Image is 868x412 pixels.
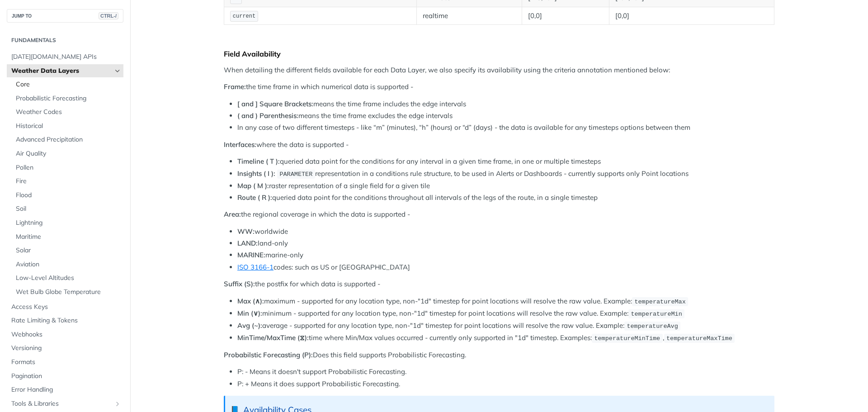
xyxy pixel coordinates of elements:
button: Hide subpages for Weather Data Layers [114,67,121,75]
span: Probabilistic Forecasting [16,94,121,103]
strong: Map ( M ): [237,181,269,190]
li: marine-only [237,250,774,260]
a: Versioning [7,341,123,355]
strong: Max (∧): [237,297,264,305]
a: Access Keys [7,300,123,314]
a: Rate Limiting & Tokens [7,314,123,327]
strong: Insights ( I ): [237,169,275,178]
p: the postfix for which data is supported - [224,279,774,289]
span: temperatureAvg [627,323,678,330]
button: JUMP TOCTRL-/ [7,9,123,23]
div: Field Availability [224,49,774,58]
li: representation in a conditions rule structure, to be used in Alerts or Dashboards - currently sup... [237,169,774,179]
a: Tools & LibrariesShow subpages for Tools & Libraries [7,397,123,411]
a: Weather Data LayersHide subpages for Weather Data Layers [7,64,123,78]
span: temperatureMax [634,298,685,305]
li: queried data point for the conditions throughout all intervals of the legs of the route, in a sin... [237,193,774,203]
span: Low-Level Altitudes [16,274,121,283]
strong: Probabilstic Forecasting (P): [224,350,313,359]
h2: Fundamentals [7,36,123,44]
button: Show subpages for Tools & Libraries [114,400,121,407]
span: Core [16,80,121,89]
li: P: - Means it doesn't support Probabilistic Forecasting. [237,367,774,377]
a: Wet Bulb Globe Temperature [11,285,123,299]
a: ISO 3166-1 [237,263,274,271]
a: Error Handling [7,383,123,397]
a: Historical [11,119,123,133]
span: Rate Limiting & Tokens [11,316,121,325]
a: Advanced Precipitation [11,133,123,147]
strong: Suffix (S): [224,279,255,288]
a: Fire [11,175,123,188]
strong: Area: [224,210,241,218]
li: minimum - supported for any location type, non-"1d" timestep for point locations will resolve the... [237,308,774,319]
li: land-only [237,238,774,249]
span: Pagination [11,372,121,381]
span: Pollen [16,163,121,172]
span: Access Keys [11,303,121,312]
p: When detailing the different fields available for each Data Layer, we also specify its availabili... [224,65,774,76]
a: Soil [11,202,123,216]
li: raster representation of a single field for a given tile [237,181,774,191]
td: realtime [416,7,522,25]
strong: Frame: [224,82,246,91]
a: Weather Codes [11,105,123,119]
a: Webhooks [7,328,123,341]
li: maximum - supported for any location type, non-"1d" timestep for point locations will resolve the... [237,296,774,307]
span: Lightning [16,218,121,227]
strong: MARINE: [237,251,265,259]
span: Maritime [16,232,121,242]
p: the time frame in which numerical data is supported - [224,82,774,92]
span: Flood [16,191,121,200]
p: where the data is supported - [224,140,774,150]
a: Air Quality [11,147,123,161]
span: Air Quality [16,149,121,158]
a: [DATE][DOMAIN_NAME] APIs [7,50,123,64]
span: Historical [16,122,121,131]
a: Pollen [11,161,123,175]
a: Lightning [11,216,123,230]
li: In any case of two different timesteps - like “m” (minutes), “h” (hours) or “d” (days) - the data... [237,123,774,133]
strong: Route ( R ): [237,193,272,202]
span: Solar [16,246,121,255]
span: temperatureMin [631,311,682,317]
li: time where Min/Max values occurred - currently only supported in "1d" timestep. Examples: , [237,333,774,343]
a: Low-Level Altitudes [11,271,123,285]
strong: Min (∨): [237,309,262,317]
span: [DATE][DOMAIN_NAME] APIs [11,52,121,62]
li: means the time frame excludes the edge intervals [237,111,774,121]
a: Maritime [11,230,123,244]
span: temperatureMinTime [594,335,660,342]
strong: LAND: [237,239,258,247]
p: the regional coverage in which the data is supported - [224,209,774,220]
p: Does this field supports Probabilistic Forecasting. [224,350,774,360]
a: Probabilistic Forecasting [11,92,123,105]
strong: Timeline ( T ): [237,157,280,166]
span: Versioning [11,344,121,353]
li: average - supported for any location type, non-"1d" timestep for point locations will resolve the... [237,321,774,331]
a: Formats [7,355,123,369]
td: [0,0] [522,7,609,25]
span: current [233,13,255,19]
li: P: + Means it does support Probabilistic Forecasting. [237,379,774,389]
span: Weather Data Layers [11,66,112,76]
span: Formats [11,358,121,367]
strong: [ and ] Square Brackets: [237,99,313,108]
span: Error Handling [11,385,121,394]
span: PARAMETER [279,171,312,178]
a: Core [11,78,123,91]
td: [0,0] [609,7,774,25]
strong: WW: [237,227,255,236]
span: Soil [16,204,121,213]
a: Pagination [7,369,123,383]
strong: ( and ) Parenthesis: [237,111,298,120]
span: CTRL-/ [99,12,118,19]
a: Aviation [11,258,123,271]
li: worldwide [237,227,774,237]
li: means the time frame includes the edge intervals [237,99,774,109]
span: Aviation [16,260,121,269]
strong: Interfaces: [224,140,256,149]
span: Weather Codes [16,108,121,117]
li: queried data point for the conditions for any interval in a given time frame, in one or multiple ... [237,156,774,167]
span: Webhooks [11,330,121,339]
